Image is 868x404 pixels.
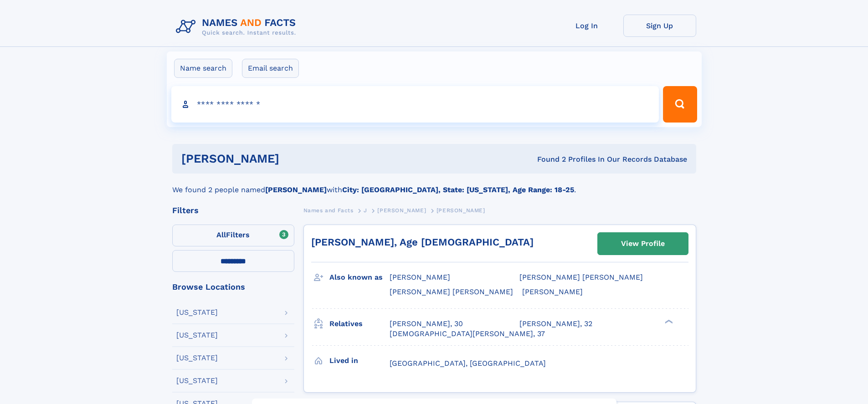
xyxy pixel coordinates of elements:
[172,283,294,291] div: Browse Locations
[519,319,592,329] a: [PERSON_NAME], 32
[408,154,687,164] div: Found 2 Profiles In Our Records Database
[663,86,697,123] button: Search Button
[598,233,688,255] a: View Profile
[176,309,218,316] div: [US_STATE]
[329,270,390,285] h3: Also known as
[174,59,232,78] label: Name search
[377,205,426,216] a: [PERSON_NAME]
[172,15,303,39] img: Logo Names and Facts
[342,185,574,194] b: City: [GEOGRAPHIC_DATA], State: [US_STATE], Age Range: 18-25
[216,230,226,239] span: All
[390,319,463,329] a: [PERSON_NAME], 30
[623,15,696,37] a: Sign Up
[311,236,534,248] a: [PERSON_NAME], Age [DEMOGRAPHIC_DATA]
[172,174,696,195] div: We found 2 people named with .
[176,354,218,362] div: [US_STATE]
[329,353,390,368] h3: Lived in
[522,287,583,296] span: [PERSON_NAME]
[390,273,450,281] span: [PERSON_NAME]
[176,377,218,384] div: [US_STATE]
[172,225,294,246] label: Filters
[265,185,327,194] b: [PERSON_NAME]
[437,207,485,214] span: [PERSON_NAME]
[390,359,546,368] span: [GEOGRAPHIC_DATA], [GEOGRAPHIC_DATA]
[242,59,299,78] label: Email search
[621,233,665,254] div: View Profile
[377,207,426,214] span: [PERSON_NAME]
[171,86,659,123] input: search input
[364,207,367,214] span: J
[181,153,408,164] h1: [PERSON_NAME]
[550,15,623,37] a: Log In
[172,206,294,215] div: Filters
[176,332,218,339] div: [US_STATE]
[303,205,354,216] a: Names and Facts
[390,287,513,296] span: [PERSON_NAME] [PERSON_NAME]
[663,318,673,324] div: ❯
[364,205,367,216] a: J
[390,329,545,339] a: [DEMOGRAPHIC_DATA][PERSON_NAME], 37
[329,316,390,332] h3: Relatives
[519,273,643,281] span: [PERSON_NAME] [PERSON_NAME]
